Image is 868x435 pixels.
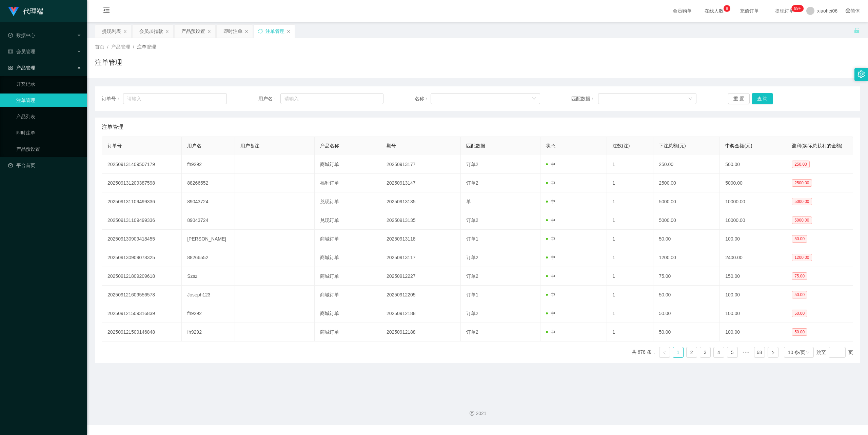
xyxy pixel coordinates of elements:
td: 202509130909418455 [102,230,182,248]
td: 1 [607,174,653,192]
td: 88266552 [182,248,235,267]
i: 图标: right [771,351,775,355]
li: 共 678 条， [632,347,656,358]
i: 图标: menu-fold [95,0,118,22]
li: 4 [713,347,724,358]
td: 202509121809209618 [102,267,182,286]
td: 202509131409507179 [102,155,182,174]
span: 中 [546,273,555,279]
td: 100.00 [720,286,786,304]
span: 期号 [387,143,396,148]
td: 商城订单 [315,248,381,267]
a: 代理端 [8,8,43,14]
td: 商城订单 [315,155,381,174]
a: 产品预设置 [16,142,81,156]
span: 匹配数据： [571,95,598,102]
li: 上一页 [659,347,670,358]
a: 注单管理 [16,94,81,107]
td: 202509131109499336 [102,192,182,211]
span: 首页 [95,44,104,49]
td: 商城订单 [315,286,381,304]
td: 20250913135 [381,211,461,230]
span: 下注总额(元) [659,143,686,148]
h1: 代理端 [23,0,43,22]
span: 名称： [415,95,430,102]
td: 20250913177 [381,155,461,174]
td: 1 [607,267,653,286]
span: 订单1 [466,236,478,242]
td: 10000.00 [720,192,786,211]
li: 向后 5 页 [741,347,751,358]
span: 提现订单 [772,8,797,13]
td: 20250913117 [381,248,461,267]
td: 75.00 [653,267,720,286]
i: 图标: close [287,29,291,34]
span: 50.00 [792,328,807,336]
td: 1 [607,286,653,304]
span: 中 [546,236,555,242]
a: 产品列表 [16,110,81,123]
li: 5 [727,347,738,358]
span: 5000.00 [792,198,812,205]
span: 订单2 [466,217,478,223]
span: 订单1 [466,292,478,297]
i: 图标: sync [258,29,263,34]
td: Joseph123 [182,286,235,304]
td: 1 [607,248,653,267]
p: 8 [726,5,728,12]
i: 图标: appstore-o [8,65,13,70]
div: 即时注单 [223,25,242,38]
span: 注数(注) [612,143,630,148]
span: 产品管理 [111,44,130,49]
td: 2500.00 [653,174,720,192]
span: 中 [546,180,555,186]
span: 订单2 [466,255,478,260]
td: 89043724 [182,192,235,211]
input: 请输入 [280,93,383,104]
td: 100.00 [720,230,786,248]
i: 图标: close [165,29,169,34]
td: 50.00 [653,323,720,341]
span: 中 [546,217,555,223]
span: 中 [546,292,555,297]
div: 2021 [92,410,863,417]
td: 20250913118 [381,230,461,248]
span: 中 [546,311,555,316]
td: 1 [607,192,653,211]
td: 202509131209387598 [102,174,182,192]
td: 50.00 [653,304,720,323]
span: 订单号 [107,143,122,148]
span: 中 [546,162,555,167]
td: 150.00 [720,267,786,286]
td: 20250913135 [381,192,461,211]
span: 盈利(实际总获利的金额) [792,143,842,148]
span: 状态 [546,143,555,148]
td: fh9292 [182,304,235,323]
span: 单 [466,199,471,204]
i: 图标: copyright [470,411,474,416]
td: Szsz [182,267,235,286]
td: 1 [607,323,653,341]
td: 20250913147 [381,174,461,192]
td: 50.00 [653,230,720,248]
i: 图标: down [688,97,692,101]
td: 88266552 [182,174,235,192]
span: 订单2 [466,162,478,167]
i: 图标: left [663,351,667,355]
div: 跳至 页 [816,347,853,358]
span: 注单管理 [137,44,156,49]
div: 注单管理 [265,25,284,38]
span: 订单2 [466,329,478,335]
span: 会员管理 [8,49,35,54]
td: 50.00 [653,286,720,304]
td: 100.00 [720,323,786,341]
li: 3 [700,347,711,358]
td: 商城订单 [315,304,381,323]
td: 20250912205 [381,286,461,304]
td: fh9292 [182,155,235,174]
td: 202509121509146848 [102,323,182,341]
div: 会员加扣款 [139,25,163,38]
button: 查 询 [752,93,773,104]
span: 订单2 [466,311,478,316]
span: 订单号： [102,95,123,102]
